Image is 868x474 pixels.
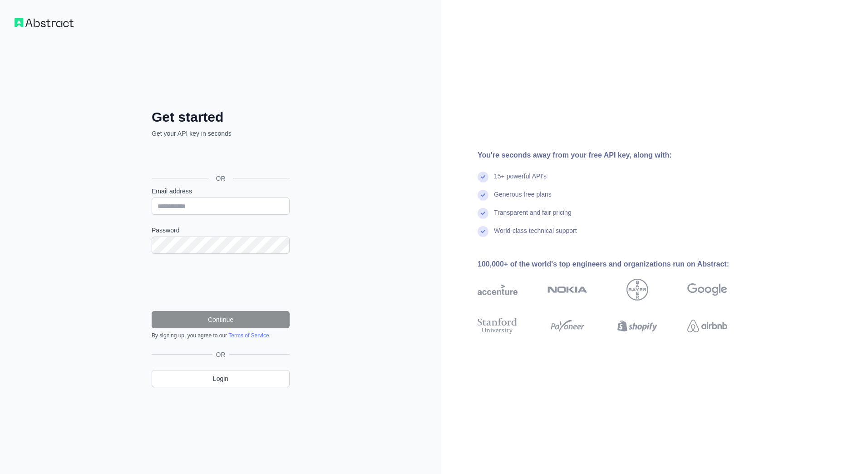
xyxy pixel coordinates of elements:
[687,279,727,301] img: google
[478,208,488,219] img: check mark
[617,316,657,336] img: shopify
[152,129,290,138] p: Get your API key in seconds
[478,172,488,183] img: check mark
[152,265,290,300] iframe: reCAPTCHA
[478,316,518,336] img: stanford university
[494,208,572,226] div: Transparent and fair pricing
[152,311,290,328] button: Continue
[15,18,74,27] img: Workflow
[494,190,552,208] div: Generous free plans
[152,226,290,235] label: Password
[152,187,290,196] label: Email address
[152,370,290,387] a: Login
[152,332,290,339] div: By signing up, you agree to our .
[547,316,587,336] img: payoneer
[478,259,756,270] div: 100,000+ of the world's top engineers and organizations run on Abstract:
[687,316,727,336] img: airbnb
[152,109,290,125] h2: Get started
[494,172,547,190] div: 15+ powerful API's
[626,279,648,301] img: bayer
[494,226,577,244] div: World-class technical support
[212,350,229,359] span: OR
[228,332,269,339] a: Terms of Service
[478,190,488,201] img: check mark
[478,150,756,161] div: You're seconds away from your free API key, along with:
[209,174,233,183] span: OR
[478,279,518,301] img: accenture
[478,226,488,237] img: check mark
[547,279,587,301] img: nokia
[147,148,292,168] iframe: Tombol Login dengan Google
